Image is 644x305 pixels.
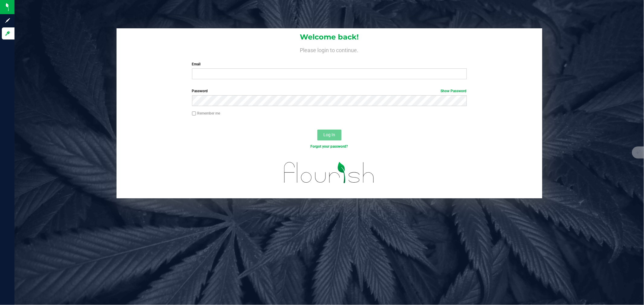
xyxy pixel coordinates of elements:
[192,112,196,116] input: Remember me
[441,89,467,93] a: Show Password
[192,61,467,67] label: Email
[276,156,383,190] img: flourish_logo.svg
[192,89,208,93] span: Password
[311,144,348,149] a: Forgot your password?
[5,30,11,36] inline-svg: Log in
[117,46,542,53] h4: Please login to continue.
[323,132,335,137] span: Log In
[117,33,542,41] h1: Welcome back!
[192,111,220,116] label: Remember me
[317,130,341,140] button: Log In
[5,17,11,24] inline-svg: Sign up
